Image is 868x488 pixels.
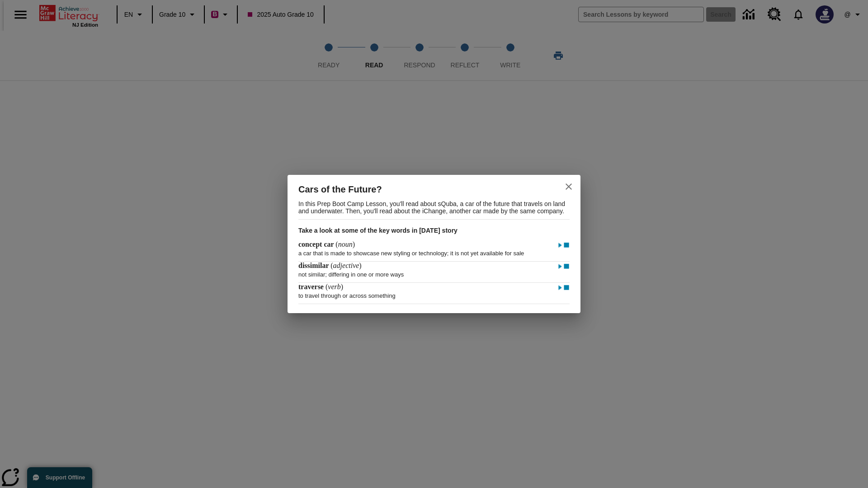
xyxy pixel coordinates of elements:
h3: Take a look at some of the key words in [DATE] story [298,220,570,240]
span: verb [328,283,340,291]
span: concept car [298,240,335,248]
img: Play - traverse [557,283,563,292]
p: In this Prep Boot Camp Lesson, you'll read about sQuba, a car of the future that travels on land ... [298,197,570,219]
span: dissimilar [298,262,330,269]
h4: ( ) [298,262,362,270]
span: traverse [298,283,325,291]
img: Stop - traverse [563,283,570,292]
h2: Cars of the Future? [298,182,542,197]
h4: ( ) [298,283,343,291]
button: close [558,176,580,197]
p: to travel through or across something [298,288,570,299]
p: not similar; differing in one or more ways [298,267,570,278]
img: Play - concept car [557,241,563,250]
img: Play - dissimilar [557,262,563,271]
img: Stop - concept car [563,241,570,250]
span: adjective [333,262,359,269]
p: a car that is made to showcase new styling or technology; it is not yet available for sale [298,245,570,257]
img: Stop - dissimilar [563,262,570,271]
span: noun [338,240,353,248]
h4: ( ) [298,240,355,249]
